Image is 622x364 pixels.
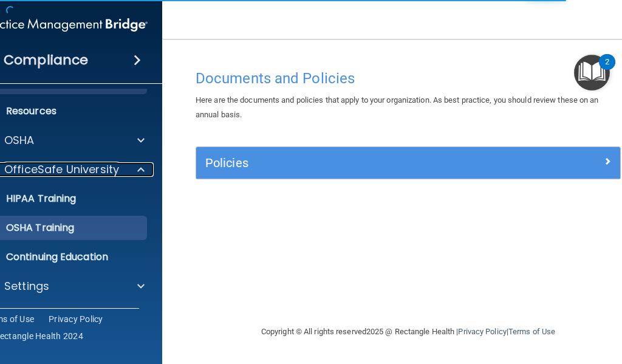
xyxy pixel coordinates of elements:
[4,133,35,148] p: OSHA
[574,55,610,91] button: Open Resource Center, 2 new notifications
[196,70,621,86] h4: Documents and Policies
[205,153,611,173] a: Policies
[605,62,609,78] div: 2
[49,313,103,325] a: Privacy Policy
[458,327,506,336] a: Privacy Policy
[4,279,49,294] p: Settings
[4,52,88,69] h4: Compliance
[508,327,555,336] a: Terms of Use
[205,156,505,170] h5: Policies
[196,95,599,119] span: Here are the documents and policies that apply to your organization. As best practice, you should...
[4,162,119,177] p: OfficeSafe University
